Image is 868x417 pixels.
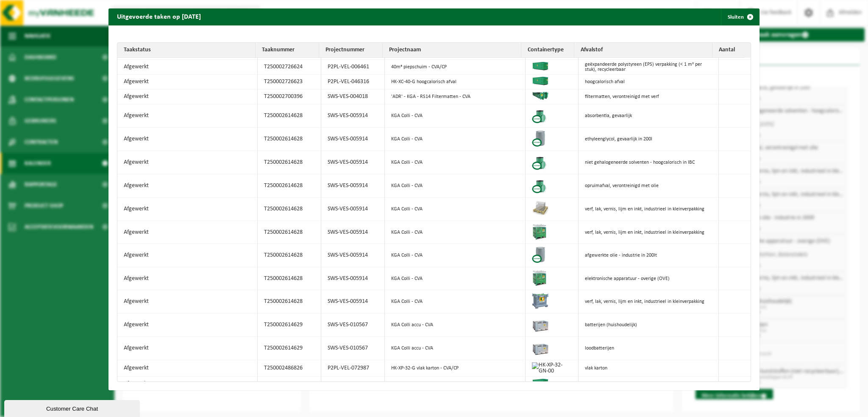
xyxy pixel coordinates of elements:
[579,267,719,290] td: elektronische apparatuur - overige (OVE)
[579,128,719,151] td: ethyleenglycol, gevaarlijk in 200l
[385,290,525,313] td: KGA Colli - CVA
[532,106,549,123] img: PB-OT-0200-CU
[385,337,525,360] td: KGA Colli accu - CVA
[385,198,525,221] td: KGA Colli - CVA
[258,60,321,75] td: T250002726624
[532,223,547,240] img: PB-HB-1400-HPE-GN-11
[321,290,385,313] td: SWS-VES-005914
[117,290,258,313] td: Afgewerkt
[385,174,525,198] td: KGA Colli - CVA
[117,360,258,377] td: Afgewerkt
[258,151,321,174] td: T250002614628
[117,198,258,221] td: Afgewerkt
[117,60,258,75] td: Afgewerkt
[258,174,321,198] td: T250002614628
[258,313,321,337] td: T250002614629
[258,360,321,377] td: T250002486826
[117,90,258,104] td: Afgewerkt
[385,221,525,244] td: KGA Colli - CVA
[258,198,321,221] td: T250002614628
[574,43,712,58] th: Afvalstof
[532,176,549,193] img: PB-OT-0200-CU
[712,43,744,58] th: Aantal
[321,377,385,391] td: P2PL-VEL-094931
[321,60,385,75] td: P2PL-VEL-006461
[321,360,385,377] td: P2PL-VEL-072987
[579,377,719,391] td: gemengde kunststoffen (niet-recycleerbaar), exclusief PVC
[532,362,568,374] img: HK-XP-32-GN-00
[321,104,385,128] td: SWS-VES-005914
[321,244,385,267] td: SWS-VES-005914
[532,92,549,100] img: HK-RS-14-GN-00
[385,377,525,391] td: HK-XC-40-G kunststofdoppen PE/PP
[117,313,258,337] td: Afgewerkt
[4,398,142,417] iframe: chat widget
[532,62,549,70] img: HK-XC-40-GN-00
[579,60,719,75] td: geëxpandeerde polystyreen (EPS) verpakking (< 1 m² per stuk), recycleerbaar
[117,221,258,244] td: Afgewerkt
[579,198,719,221] td: verf, lak, vernis, lijm en inkt, industrieel in kleinverpakking
[385,128,525,151] td: KGA Colli - CVA
[521,43,574,58] th: Containertype
[117,104,258,128] td: Afgewerkt
[321,75,385,90] td: P2PL-VEL-046316
[117,267,258,290] td: Afgewerkt
[258,337,321,360] td: T250002614629
[321,313,385,337] td: SWS-VES-010567
[319,43,383,58] th: Projectnummer
[321,267,385,290] td: SWS-VES-005914
[108,8,209,25] h2: Uitgevoerde taken op [DATE]
[258,377,321,391] td: T250002726625
[385,267,525,290] td: KGA Colli - CVA
[117,151,258,174] td: Afgewerkt
[532,339,549,356] img: PB-LB-0680-HPE-GY-01
[579,313,719,337] td: batterijen (huishoudelijk)
[258,244,321,267] td: T250002614628
[321,198,385,221] td: SWS-VES-005914
[321,151,385,174] td: SWS-VES-005914
[385,75,525,90] td: HK-XC-40-G hoogcalorisch afval
[385,360,525,377] td: HK-XP-32-G vlak karton - CVA/CP
[579,104,719,128] td: absorbentia, gevaarlijk
[721,8,759,25] button: Sluiten
[117,377,258,391] td: Afgewerkt
[117,174,258,198] td: Afgewerkt
[385,60,525,75] td: 40m³ piepschuim - CVA/CP
[117,75,258,90] td: Afgewerkt
[117,337,258,360] td: Afgewerkt
[579,360,719,377] td: vlak karton
[385,90,525,104] td: 'ADR' - KGA - RS14 Filtermatten - CVA
[385,151,525,174] td: KGA Colli - CVA
[383,43,521,58] th: Projectnaam
[579,221,719,244] td: verf, lak, vernis, lijm en inkt, industrieel in kleinverpakking
[258,90,321,104] td: T250002700396
[321,174,385,198] td: SWS-VES-005914
[385,244,525,267] td: KGA Colli - CVA
[532,77,549,85] img: HK-XC-40-GN-00
[258,290,321,313] td: T250002614628
[532,379,549,387] img: HK-XC-40-GN-00
[579,90,719,104] td: filtermatten, verontreinigd met verf
[117,244,258,267] td: Afgewerkt
[258,267,321,290] td: T250002614628
[117,43,256,58] th: Taakstatus
[579,290,719,313] td: verf, lak, vernis, lijm en inkt, industrieel in kleinverpakking
[532,200,549,217] img: LP-PA-00000-WDN-11
[258,128,321,151] td: T250002614628
[532,153,549,170] img: PB-OT-0200-CU
[532,269,547,286] img: PB-HB-1400-HPE-GN-11
[579,75,719,90] td: hoogcalorisch afval
[258,75,321,90] td: T250002726623
[385,104,525,128] td: KGA Colli - CVA
[117,128,258,151] td: Afgewerkt
[532,246,549,263] img: LP-LD-00200-CU
[532,130,549,147] img: LP-LD-00200-CU
[579,244,719,267] td: afgewerkte olie - industrie in 200lt
[321,337,385,360] td: SWS-VES-010567
[256,43,319,58] th: Taaknummer
[321,221,385,244] td: SWS-VES-005914
[385,313,525,337] td: KGA Colli accu - CVA
[258,104,321,128] td: T250002614628
[579,151,719,174] td: niet gehalogeneerde solventen - hoogcalorisch in IBC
